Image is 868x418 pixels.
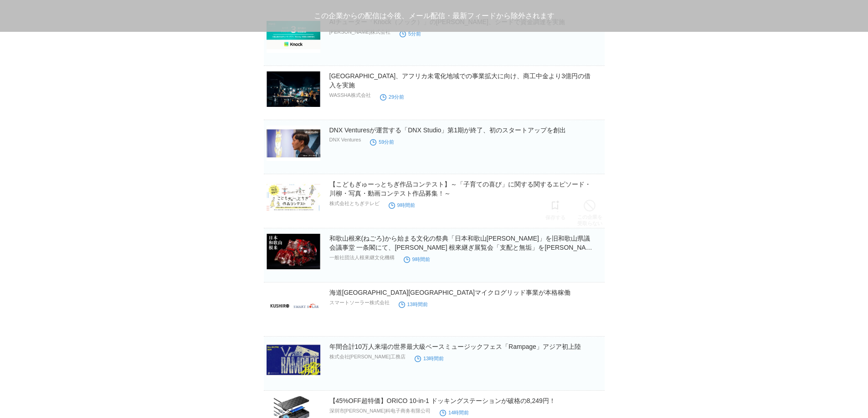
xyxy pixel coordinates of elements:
[329,397,555,404] a: 【45%OFF超特価】ORICO 10-in-1 ドッキングステーションが破格の8,249円！
[267,126,320,161] img: DNX Venturesが運営する「DNX Studio」第1期が終了、初のスタートアップを創出
[370,139,394,145] time: 59分前
[267,288,320,323] img: 海道釧路郡釧路町マイクログリッド事業が本格稼働
[267,234,320,269] img: 和歌山根來(ねごろ)から始まる文化の祭典「日本和歌山根来」を旧和歌山県議会議事堂 一条閣にて、ひらのまり 根來継ぎ展覧会「支配と無垢」を和歌山城天守閣にて開催いたします。
[329,92,371,99] p: WASSHA株式会社
[329,137,361,142] p: DNX Ventures
[267,71,320,107] img: WASSHA、アフリカ未電化地域での事業拡大に向け、商工中金より3億円の借入を実施
[329,181,591,197] a: 【こどもぎゅーっとちぎ作品コンテスト】～「子育ての喜び」に関する関するエピソード・川柳・写真・動画コンテスト作品募集！～
[415,356,444,361] time: 13時間前
[389,202,415,208] time: 9時間前
[545,198,565,221] a: 保存する
[400,31,421,36] time: 5分前
[267,180,320,215] img: 【こどもぎゅーっとちぎ作品コンテスト】～「子育ての喜び」に関する関するエピソード・川柳・写真・動画コンテスト作品募集！～
[329,200,380,207] p: 株式会社とちぎテレビ
[440,410,469,415] time: 14時間前
[329,254,395,261] p: 一般社団法人根來継文化機構
[404,257,430,262] time: 9時間前
[329,126,566,134] a: DNX Venturesが運営する「DNX Studio」第1期が終了、初のスタートアップを創出
[329,343,581,350] a: 年間合計10万人来場の世界最大級ベースミュージックフェス「Rampage」アジア初上陸
[329,299,390,306] p: スマートソーラー株式会社
[329,353,406,360] p: 株式会社[PERSON_NAME]工務店
[577,197,602,227] a: この企業を受取らない
[329,289,570,296] a: 海道[GEOGRAPHIC_DATA][GEOGRAPHIC_DATA]マイクログリッド事業が本格稼働
[267,17,320,53] img: AIチューター「Knock（ノック）」のHanji、シードで資金調達を実施
[399,302,428,307] time: 13時間前
[329,29,390,35] p: [PERSON_NAME]株式会社
[380,94,404,100] time: 29分前
[329,408,431,414] p: 深圳市[PERSON_NAME]科电子商务有限公司
[267,342,320,378] img: 年間合計10万人来場の世界最大級ベースミュージックフェス「Rampage」アジア初上陸
[329,72,591,89] a: [GEOGRAPHIC_DATA]、アフリカ未電化地域での事業拡大に向け、商工中金より3億円の借入を実施
[329,235,592,260] a: 和歌山根來(ねごろ)から始まる文化の祭典「日本和歌山[PERSON_NAME]」を旧和歌山県議会議事堂 一条閣にて、[PERSON_NAME] 根來継ぎ展覧会「支配と無垢」を[PERSON_NA...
